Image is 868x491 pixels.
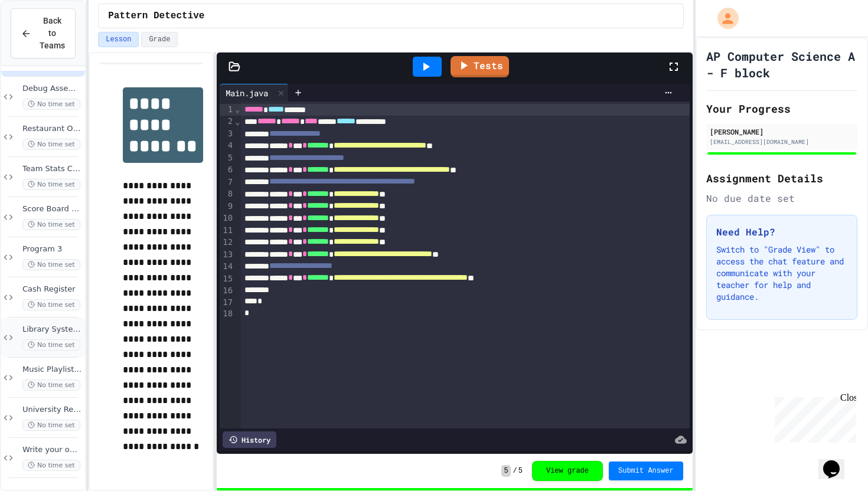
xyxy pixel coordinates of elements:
[220,188,234,200] div: 8
[716,244,847,303] p: Switch to "Grade View" to access the chat feature and communicate with your teacher for help and ...
[220,164,234,176] div: 6
[220,249,234,261] div: 13
[220,176,234,188] div: 7
[220,212,234,224] div: 10
[22,460,80,471] span: No time set
[220,201,234,212] div: 9
[22,219,80,230] span: No time set
[5,5,81,75] div: Chat with us now!Close
[609,461,683,480] button: Submit Answer
[22,244,83,254] span: Program 3
[234,117,240,126] span: Fold line
[220,116,234,127] div: 2
[98,32,139,47] button: Lesson
[532,461,603,481] button: View grade
[22,124,83,134] span: Restaurant Order System
[716,225,847,239] h3: Need Help?
[22,259,80,270] span: No time set
[706,170,857,186] h2: Assignment Details
[22,365,83,375] span: Music Playlist Manager
[770,392,856,443] iframe: chat widget
[706,48,857,81] h1: AP Computer Science A - F block
[22,179,80,190] span: No time set
[22,284,83,294] span: Cash Register
[220,84,289,102] div: Main.java
[108,9,204,23] span: Pattern Detective
[22,420,80,431] span: No time set
[220,308,234,320] div: 18
[518,466,523,476] span: 5
[38,15,66,52] span: Back to Teams
[710,126,854,137] div: [PERSON_NAME]
[451,56,509,77] a: Tests
[818,444,856,479] iframe: chat widget
[220,273,234,285] div: 15
[220,128,234,140] div: 3
[22,379,80,391] span: No time set
[22,405,83,415] span: University Registration System
[220,285,234,297] div: 16
[22,445,83,455] span: Write your own class
[706,191,857,205] div: No due date set
[220,261,234,273] div: 14
[11,8,76,58] button: Back to Teams
[220,237,234,248] div: 12
[223,431,276,448] div: History
[22,139,80,150] span: No time set
[220,152,234,164] div: 5
[22,99,80,110] span: No time set
[22,164,83,174] span: Team Stats Calculator
[22,84,83,94] span: Debug Assembly
[22,299,80,310] span: No time set
[22,325,83,335] span: Library System Debugger
[501,465,510,477] span: 5
[705,5,742,32] div: My Account
[220,87,274,99] div: Main.java
[22,339,80,351] span: No time set
[220,104,234,116] div: 1
[220,297,234,309] div: 17
[141,32,178,47] button: Grade
[22,204,83,214] span: Score Board Fixer
[220,140,234,152] div: 4
[220,225,234,237] div: 11
[618,466,674,476] span: Submit Answer
[513,466,517,476] span: /
[234,104,240,114] span: Fold line
[710,138,854,146] div: [EMAIL_ADDRESS][DOMAIN_NAME]
[706,100,857,117] h2: Your Progress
